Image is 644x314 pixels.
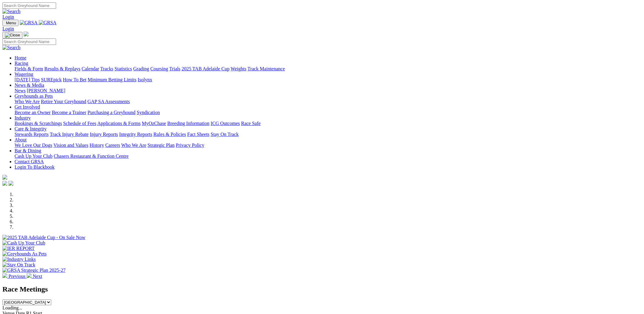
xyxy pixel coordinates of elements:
div: Racing [15,66,642,72]
a: Industry [15,115,31,120]
a: Isolynx [138,77,152,82]
a: Syndication [137,110,160,115]
a: Vision and Values [53,143,88,148]
a: Login [2,26,14,31]
img: Greyhounds As Pets [2,251,47,257]
a: Become a Trainer [52,110,86,115]
img: Stay On Track [2,262,35,268]
span: Menu [6,21,16,25]
a: Track Injury Rebate [50,132,88,137]
a: Who We Are [15,99,40,104]
a: Calendar [82,66,99,71]
a: Minimum Betting Limits [88,77,136,82]
a: Applications & Forms [97,121,141,126]
a: Contact GRSA [15,159,44,164]
a: Strategic Plan [148,143,175,148]
img: GRSA Strategic Plan 2025-27 [2,268,65,273]
div: Bar & Dining [15,154,642,159]
a: 2025 TAB Adelaide Cup [182,66,229,71]
h2: Race Meetings [2,285,642,293]
a: Previous [2,274,27,279]
div: Get Involved [15,110,642,115]
a: Track Maintenance [248,66,285,71]
a: Bookings & Scratchings [15,121,62,126]
a: Become an Owner [15,110,51,115]
a: Tracks [100,66,113,71]
a: Who We Are [121,143,146,148]
a: Rules & Policies [153,132,186,137]
a: Home [15,55,26,60]
img: Search [2,9,21,14]
img: 2025 TAB Adelaide Cup - On Sale Now [2,235,85,240]
a: Cash Up Your Club [15,154,52,159]
a: SUREpick [41,77,62,82]
span: Next [33,274,42,279]
input: Search [2,2,56,9]
a: Racing [15,61,28,66]
a: Race Safe [241,121,260,126]
a: Fact Sheets [187,132,209,137]
a: Breeding Information [167,121,209,126]
a: Greyhounds as Pets [15,93,53,99]
a: News [15,88,25,93]
a: [DATE] Tips [15,77,40,82]
div: Greyhounds as Pets [15,99,642,104]
a: Login [2,14,14,19]
img: Cash Up Your Club [2,240,45,246]
a: Integrity Reports [119,132,152,137]
a: History [89,143,104,148]
img: Close [5,33,20,38]
a: Results & Replays [44,66,80,71]
a: Weights [231,66,246,71]
a: Schedule of Fees [63,121,96,126]
div: News & Media [15,88,642,93]
img: chevron-left-pager-white.svg [2,273,7,278]
div: Industry [15,121,642,126]
button: Toggle navigation [2,20,18,26]
a: News & Media [15,83,44,88]
div: About [15,143,642,148]
a: Chasers Restaurant & Function Centre [54,154,128,159]
a: Coursing [150,66,168,71]
a: Careers [105,143,120,148]
a: Injury Reports [90,132,118,137]
span: Previous [8,274,25,279]
a: Fields & Form [15,66,43,71]
img: facebook.svg [2,181,7,186]
a: Retire Your Greyhound [41,99,86,104]
a: Purchasing a Greyhound [88,110,135,115]
img: GRSA [39,20,57,25]
a: [PERSON_NAME] [27,88,65,93]
img: Industry Links [2,257,36,262]
a: Stewards Reports [15,132,48,137]
img: chevron-right-pager-white.svg [27,273,32,278]
a: Grading [133,66,149,71]
img: logo-grsa-white.png [2,175,7,180]
a: We Love Our Dogs [15,143,52,148]
a: Next [27,274,42,279]
img: Search [2,45,21,50]
img: GRSA [20,20,38,25]
a: ICG Outcomes [211,121,240,126]
a: Stay On Track [211,132,239,137]
a: Login To Blackbook [15,164,55,170]
a: Statistics [115,66,132,71]
div: Care & Integrity [15,132,642,137]
a: How To Bet [63,77,87,82]
a: Get Involved [15,104,40,110]
button: Toggle navigation [2,32,22,39]
img: logo-grsa-white.png [24,32,28,36]
a: Wagering [15,72,33,77]
a: Care & Integrity [15,126,47,131]
a: About [15,137,27,142]
img: IER REPORT [2,246,35,251]
img: twitter.svg [8,181,13,186]
a: Trials [169,66,180,71]
a: MyOzChase [142,121,166,126]
input: Search [2,39,56,45]
span: Loading... [2,305,22,310]
div: Wagering [15,77,642,83]
a: Bar & Dining [15,148,41,153]
a: GAP SA Assessments [88,99,130,104]
a: Privacy Policy [176,143,204,148]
